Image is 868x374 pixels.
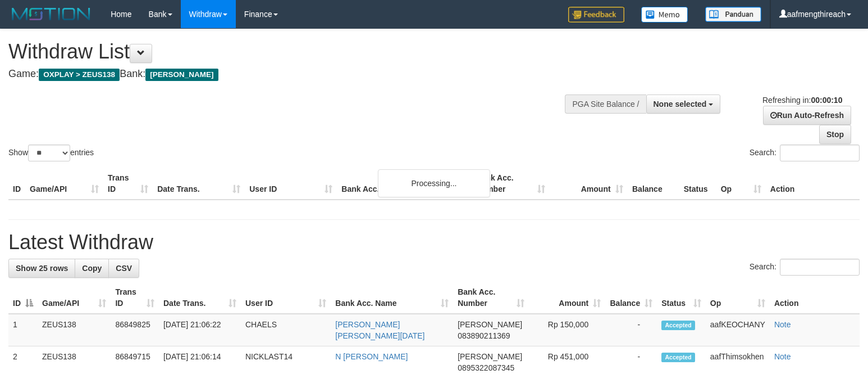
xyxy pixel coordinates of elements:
[458,331,510,340] span: Copy 083890211369 to clipboard
[605,314,657,346] td: -
[331,282,453,314] th: Bank Acc. Name: activate to sort column ascending
[750,145,860,161] label: Search:
[705,7,761,22] img: panduan.png
[8,259,75,278] a: Show 25 rows
[716,168,766,200] th: Op
[780,259,860,276] input: Search:
[750,259,860,276] label: Search:
[657,282,706,314] th: Status: activate to sort column ascending
[39,69,120,81] span: OXPLAY > ZEUS138
[8,314,38,346] td: 1
[8,40,568,63] h1: Withdraw List
[641,7,688,22] img: Button%20Memo.svg
[153,168,245,200] th: Date Trans.
[453,282,529,314] th: Bank Acc. Number: activate to sort column ascending
[471,168,549,200] th: Bank Acc. Number
[762,96,842,105] span: Refreshing in:
[159,314,241,346] td: [DATE] 21:06:22
[565,94,646,114] div: PGA Site Balance /
[550,168,628,200] th: Amount
[458,352,522,361] span: [PERSON_NAME]
[111,282,159,314] th: Trans ID: activate to sort column ascending
[103,168,153,200] th: Trans ID
[75,259,109,278] a: Copy
[529,314,605,346] td: Rp 150,000
[774,320,791,329] a: Note
[458,320,522,329] span: [PERSON_NAME]
[706,314,770,346] td: aafKEOCHANY
[646,94,721,114] button: None selected
[706,282,770,314] th: Op: activate to sort column ascending
[661,353,695,362] span: Accepted
[8,145,94,161] label: Show entries
[780,145,860,161] input: Search:
[568,7,624,22] img: Feedback.jpg
[25,168,103,200] th: Game/API
[458,363,514,372] span: Copy 0895322087345 to clipboard
[766,168,860,200] th: Action
[241,314,331,346] td: CHAELS
[8,168,25,200] th: ID
[337,168,471,200] th: Bank Acc. Name
[811,96,842,105] strong: 00:00:10
[628,168,679,200] th: Balance
[8,69,568,80] h4: Game: Bank:
[654,100,707,109] span: None selected
[378,169,490,197] div: Processing...
[28,145,70,161] select: Showentries
[335,320,424,340] a: [PERSON_NAME] [PERSON_NAME][DATE]
[774,352,791,361] a: Note
[38,314,111,346] td: ZEUS138
[529,282,605,314] th: Amount: activate to sort column ascending
[245,168,337,200] th: User ID
[8,231,860,254] h1: Latest Withdraw
[38,282,111,314] th: Game/API: activate to sort column ascending
[16,264,68,273] span: Show 25 rows
[661,321,695,330] span: Accepted
[335,352,408,361] a: N [PERSON_NAME]
[770,282,860,314] th: Action
[679,168,716,200] th: Status
[111,314,159,346] td: 86849825
[116,264,132,273] span: CSV
[8,6,94,22] img: MOTION_logo.png
[241,282,331,314] th: User ID: activate to sort column ascending
[159,282,241,314] th: Date Trans.: activate to sort column ascending
[108,259,139,278] a: CSV
[763,106,851,125] a: Run Auto-Refresh
[819,125,851,144] a: Stop
[8,282,38,314] th: ID: activate to sort column descending
[82,264,102,273] span: Copy
[605,282,657,314] th: Balance: activate to sort column ascending
[145,69,218,81] span: [PERSON_NAME]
